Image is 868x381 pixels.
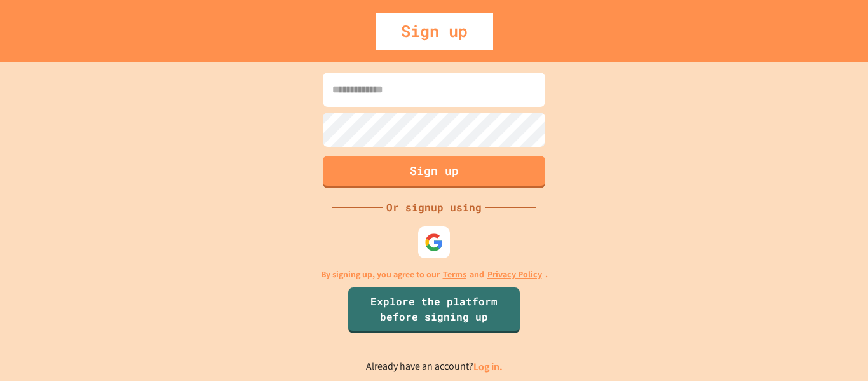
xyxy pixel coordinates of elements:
p: By signing up, you agree to our and . [321,268,548,281]
p: Already have an account? [366,359,503,375]
a: Privacy Policy [487,268,542,281]
div: Sign up [376,13,493,50]
button: Sign up [323,156,545,188]
a: Explore the platform before signing up [348,287,520,333]
a: Terms [443,268,466,281]
img: google-icon.svg [424,233,444,252]
a: Log in. [473,360,503,373]
div: Or signup using [383,200,485,215]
